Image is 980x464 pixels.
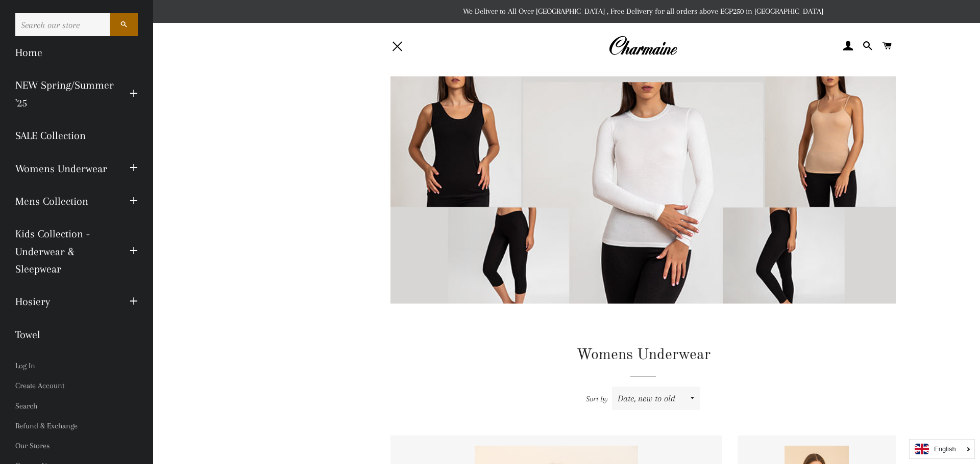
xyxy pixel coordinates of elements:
a: Kids Collection - Underwear & Sleepwear [8,217,122,285]
a: English [915,444,969,454]
input: Search our store [15,13,110,36]
a: Our Stores [8,436,145,456]
a: Towel [8,318,145,351]
a: Home [8,36,145,69]
a: Mens Collection [8,185,122,217]
a: SALE Collection [8,119,145,152]
img: Womens Underwear [390,76,896,329]
img: Charmaine Egypt [608,35,677,57]
a: Create Account [8,376,145,396]
a: Refund & Exchange [8,416,145,436]
a: Search [8,396,145,416]
a: Log In [8,356,145,376]
a: Womens Underwear [8,152,122,185]
span: Sort by [586,394,608,403]
a: NEW Spring/Summer '25 [8,69,122,119]
h1: Womens Underwear [390,344,896,366]
i: English [934,446,956,452]
a: Hosiery [8,285,122,318]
